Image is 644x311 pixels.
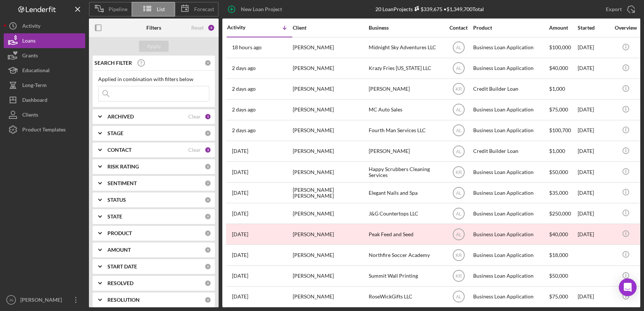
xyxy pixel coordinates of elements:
[456,294,461,300] text: AL
[232,211,248,217] time: 2025-10-02 18:22
[293,79,367,99] div: [PERSON_NAME]
[578,287,611,307] div: [DATE]
[4,63,85,78] a: Educational
[293,183,367,203] div: [PERSON_NAME] [PERSON_NAME]
[293,38,367,57] div: [PERSON_NAME]
[293,100,367,120] div: [PERSON_NAME]
[293,245,367,265] div: [PERSON_NAME]
[293,58,367,78] div: [PERSON_NAME]
[4,78,85,93] button: Long-Term
[293,162,367,182] div: [PERSON_NAME]
[369,266,443,286] div: Summit Wall Printing
[369,79,443,99] div: [PERSON_NAME]
[578,121,611,140] div: [DATE]
[107,164,139,170] b: RISK RATING
[205,213,211,220] div: 0
[473,287,547,307] div: Business Loan Application
[147,41,161,52] div: Apply
[205,147,211,153] div: 3
[473,183,547,203] div: Business Loan Application
[94,60,132,66] b: SEARCH FILTER
[22,33,36,50] div: Loans
[107,230,132,236] b: PRODUCT
[456,149,461,154] text: AL
[473,38,547,57] div: Business Loan Application
[4,107,85,122] a: Clients
[205,113,211,120] div: 1
[205,130,211,137] div: 0
[98,76,209,82] div: Applied in combination with filters below
[369,287,443,307] div: RoseWickGifts LLC
[188,147,201,153] div: Clear
[22,107,38,124] div: Clients
[22,78,47,94] div: Long-Term
[293,204,367,223] div: [PERSON_NAME]
[456,66,461,71] text: AL
[578,183,611,203] div: [DATE]
[375,6,484,12] div: 20 Loan Projects • $1,349,700 Total
[473,100,547,120] div: Business Loan Application
[107,280,133,286] b: RESOLVED
[369,100,443,120] div: MC Auto Sales
[598,2,640,17] button: Export
[4,19,85,33] button: Activity
[157,6,165,12] span: List
[549,148,565,154] span: $1,000
[4,122,85,137] a: Product Templates
[612,25,640,31] div: Overview
[146,25,161,31] b: Filters
[473,245,547,265] div: Business Loan Application
[232,231,248,237] time: 2025-10-02 17:44
[549,127,571,133] span: $100,700
[107,147,132,153] b: CONTACT
[369,58,443,78] div: Krazy Fries [US_STATE] LLC
[19,292,67,309] div: [PERSON_NAME]
[456,232,461,237] text: AL
[549,224,577,244] div: $40,000
[205,163,211,170] div: 0
[107,114,134,120] b: ARCHIVED
[578,204,611,223] div: [DATE]
[549,65,568,71] span: $40,000
[4,33,85,48] button: Loans
[445,25,472,31] div: Contact
[22,63,50,80] div: Educational
[107,214,122,220] b: STATE
[456,45,461,50] text: AL
[456,190,461,195] text: AL
[109,6,127,12] span: Pipeline
[473,25,547,31] div: Product
[455,274,462,279] text: KR
[473,162,547,182] div: Business Loan Application
[293,224,367,244] div: [PERSON_NAME]
[232,252,248,258] time: 2025-10-01 17:36
[578,58,611,78] div: [DATE]
[549,190,568,196] span: $35,000
[549,252,568,258] span: $18,000
[232,86,256,92] time: 2025-10-08 23:06
[578,224,611,244] div: [DATE]
[549,210,571,217] span: $250,000
[22,122,66,139] div: Product Templates
[473,79,547,99] div: Credit Builder Loan
[369,121,443,140] div: Fourth Man Services LLC
[4,292,85,307] button: JN[PERSON_NAME]
[455,253,462,258] text: KR
[456,107,461,113] text: AL
[4,48,85,63] button: Grants
[107,264,137,270] b: START DATE
[473,266,547,286] div: Business Loan Application
[473,141,547,161] div: Credit Builder Loan
[4,93,85,107] a: Dashboard
[188,114,201,120] div: Clear
[205,180,211,187] div: 0
[549,86,565,92] span: $1,000
[205,297,211,303] div: 0
[293,121,367,140] div: [PERSON_NAME]
[578,38,611,57] div: [DATE]
[369,183,443,203] div: Elegant Nails and Spa
[578,100,611,120] div: [DATE]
